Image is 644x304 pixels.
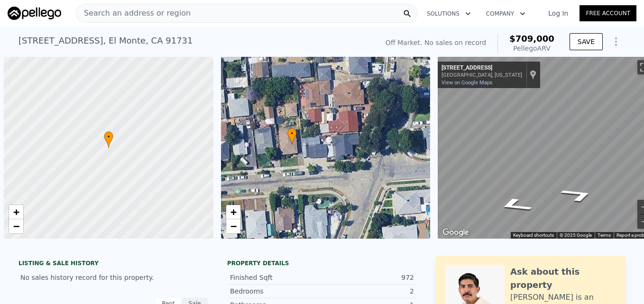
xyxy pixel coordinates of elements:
[322,273,414,282] div: 972
[226,205,240,219] a: Zoom in
[18,259,208,269] div: LISTING & SALE HISTORY
[287,128,297,144] div: •
[18,269,208,286] div: No sales history record for this property.
[386,38,486,47] div: Off Market. No sales on record
[442,64,522,72] div: [STREET_ADDRESS]
[18,34,193,47] div: [STREET_ADDRESS] , El Monte , CA 91731
[8,7,61,20] img: Pellego
[9,205,23,219] a: Zoom in
[598,232,611,238] a: Terms (opens in new tab)
[230,206,236,218] span: +
[510,265,616,292] div: Ask about this property
[13,220,19,232] span: −
[230,220,236,232] span: −
[513,232,554,239] button: Keyboard shortcuts
[230,273,322,282] div: Finished Sqft
[570,33,603,50] button: SAVE
[509,44,554,53] div: Pellego ARV
[440,226,471,239] a: Open this area in Google Maps (opens a new window)
[607,32,626,51] button: Show Options
[483,194,547,216] path: Go West, Bodger St
[509,34,554,44] span: $709,000
[442,72,522,78] div: [GEOGRAPHIC_DATA], [US_STATE]
[560,232,592,238] span: © 2025 Google
[322,286,414,296] div: 2
[104,131,113,148] div: •
[442,80,493,86] a: View on Google Maps
[226,219,240,233] a: Zoom out
[530,70,536,80] a: Show location on map
[9,219,23,233] a: Zoom out
[104,133,113,141] span: •
[478,5,533,22] button: Company
[230,286,322,296] div: Bedrooms
[13,206,19,218] span: +
[440,226,471,239] img: Google
[546,184,610,206] path: Go East, Bodger St
[227,259,417,267] div: Property details
[287,129,297,138] span: •
[537,9,580,18] a: Log In
[419,5,478,22] button: Solutions
[580,5,636,21] a: Free Account
[76,8,191,19] span: Search an address or region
